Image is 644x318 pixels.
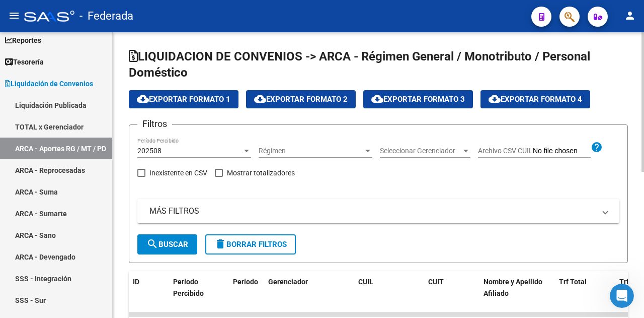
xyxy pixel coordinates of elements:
span: Borrar Filtros [214,240,287,249]
h3: Filtros [137,117,172,131]
span: Exportar Formato 2 [254,95,348,104]
button: Exportar Formato 2 [246,90,356,108]
span: Liquidación de Convenios [5,78,93,89]
span: Régimen [259,147,363,155]
span: Período Percibido [173,278,204,297]
mat-icon: menu [8,10,20,22]
span: Período [233,278,258,286]
datatable-header-cell: Período Percibido [169,271,214,315]
button: Buscar [137,234,197,255]
datatable-header-cell: Gerenciador [264,271,340,315]
span: Reportes [5,35,41,46]
mat-icon: search [146,238,158,250]
mat-icon: cloud_download [489,93,501,105]
span: 202508 [137,147,162,155]
span: Mostrar totalizadores [227,167,295,179]
mat-icon: cloud_download [371,93,383,105]
span: - Federada [79,5,133,27]
mat-icon: help [591,141,603,153]
span: Tesorería [5,56,44,68]
span: ID [133,278,139,286]
span: Inexistente en CSV [149,167,207,179]
span: Nombre y Apellido Afiliado [484,278,542,297]
datatable-header-cell: CUIT [424,271,479,315]
mat-panel-title: MÁS FILTROS [149,206,595,217]
span: Archivo CSV CUIL [478,147,533,155]
button: Exportar Formato 4 [480,90,590,108]
button: Borrar Filtros [205,234,296,255]
mat-icon: cloud_download [254,93,266,105]
span: Trf Total [559,278,587,286]
datatable-header-cell: Trf Total [555,271,615,315]
mat-icon: person [624,10,636,22]
iframe: Intercom live chat [610,284,634,308]
span: Exportar Formato 3 [371,95,465,104]
button: Exportar Formato 1 [129,90,238,108]
datatable-header-cell: Nombre y Apellido Afiliado [479,271,555,315]
span: CUIL [358,278,373,286]
span: Gerenciador [268,278,308,286]
mat-icon: cloud_download [137,93,149,105]
mat-icon: delete [214,238,226,250]
input: Archivo CSV CUIL [533,147,591,156]
span: LIQUIDACION DE CONVENIOS -> ARCA - Régimen General / Monotributo / Personal Doméstico [129,49,590,80]
datatable-header-cell: Período [229,271,264,315]
button: Exportar Formato 3 [363,90,473,108]
span: Seleccionar Gerenciador [380,147,461,155]
mat-expansion-panel-header: MÁS FILTROS [137,199,619,223]
span: Exportar Formato 4 [489,95,582,104]
datatable-header-cell: CUIL [354,271,410,315]
span: Buscar [146,240,188,249]
datatable-header-cell: ID [129,271,169,315]
span: CUIT [428,278,444,286]
span: Exportar Formato 1 [137,95,230,104]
